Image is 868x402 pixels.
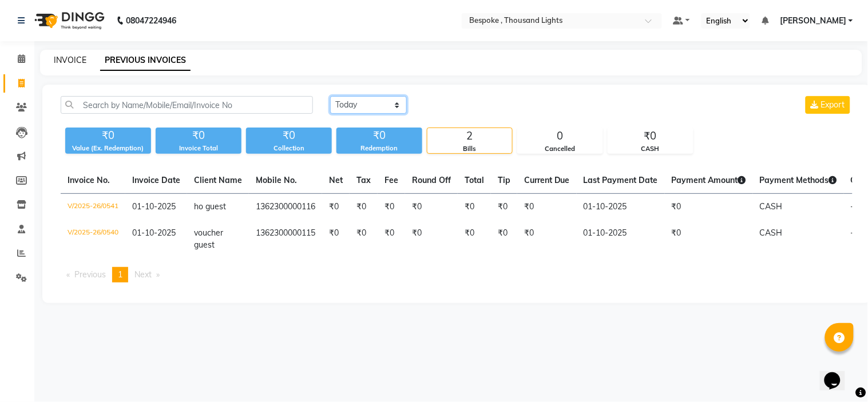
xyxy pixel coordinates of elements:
[458,220,491,258] td: ₹0
[820,356,857,391] iframe: chat widget
[665,194,753,221] td: ₹0
[249,220,322,258] td: 1362300000115
[249,194,322,221] td: 1362300000116
[465,175,484,185] span: Total
[336,128,422,144] div: ₹0
[405,194,458,221] td: ₹0
[322,194,350,221] td: ₹0
[61,220,125,258] td: V/2025-26/0540
[194,201,226,212] span: ho guest
[336,144,422,153] div: Redemption
[851,228,854,238] span: -
[517,220,577,258] td: ₹0
[491,194,517,221] td: ₹0
[65,128,151,144] div: ₹0
[577,194,665,221] td: 01-10-2025
[378,194,405,221] td: ₹0
[385,175,398,185] span: Fee
[780,15,846,27] span: [PERSON_NAME]
[518,128,603,144] div: 0
[256,175,297,185] span: Mobile No.
[246,128,332,144] div: ₹0
[61,96,313,114] input: Search by Name/Mobile/Email/Invoice No
[672,175,746,185] span: Payment Amount
[65,144,151,153] div: Value (Ex. Redemption)
[665,220,753,258] td: ₹0
[412,175,451,185] span: Round Off
[54,55,86,65] a: INVOICE
[100,50,191,71] a: PREVIOUS INVOICES
[760,228,783,238] span: CASH
[61,267,853,282] nav: Pagination
[577,220,665,258] td: 01-10-2025
[405,220,458,258] td: ₹0
[350,220,378,258] td: ₹0
[350,194,378,221] td: ₹0
[356,175,371,185] span: Tax
[608,144,693,154] div: CASH
[118,269,122,280] span: 1
[329,175,343,185] span: Net
[194,228,223,250] span: voucher guest
[458,194,491,221] td: ₹0
[68,175,110,185] span: Invoice No.
[134,269,152,280] span: Next
[156,128,241,144] div: ₹0
[74,269,106,280] span: Previous
[518,144,603,154] div: Cancelled
[498,175,510,185] span: Tip
[246,144,332,153] div: Collection
[491,220,517,258] td: ₹0
[378,220,405,258] td: ₹0
[851,201,854,212] span: -
[29,5,108,37] img: logo
[760,201,783,212] span: CASH
[821,99,845,110] span: Export
[427,144,512,154] div: Bills
[806,96,850,114] button: Export
[608,128,693,144] div: ₹0
[322,220,350,258] td: ₹0
[427,128,512,144] div: 2
[524,175,570,185] span: Current Due
[584,175,658,185] span: Last Payment Date
[132,228,176,238] span: 01-10-2025
[760,175,837,185] span: Payment Methods
[132,201,176,212] span: 01-10-2025
[194,175,242,185] span: Client Name
[517,194,577,221] td: ₹0
[156,144,241,153] div: Invoice Total
[132,175,180,185] span: Invoice Date
[126,5,176,37] b: 08047224946
[61,194,125,221] td: V/2025-26/0541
